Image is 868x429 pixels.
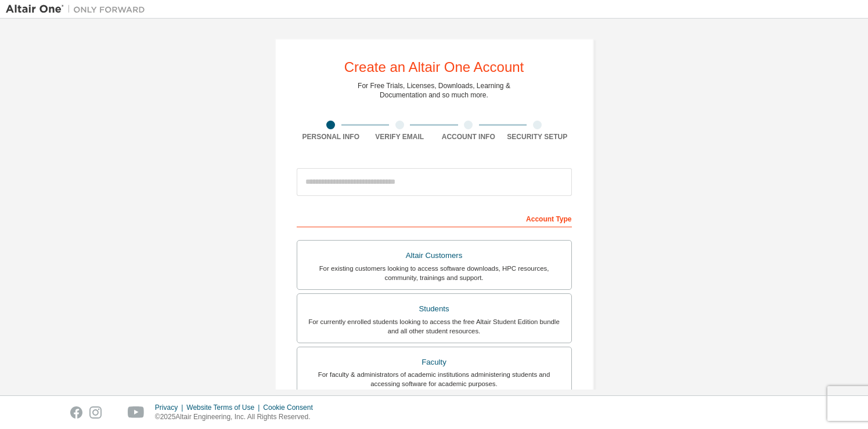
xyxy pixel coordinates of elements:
[503,132,572,141] div: Security Setup
[70,406,82,419] img: facebook.svg
[304,301,564,317] div: Students
[434,132,503,141] div: Account Info
[297,209,572,227] div: Account Type
[304,354,564,370] div: Faculty
[89,406,102,419] img: instagram.svg
[344,60,524,74] div: Create an Altair One Account
[304,317,564,336] div: For currently enrolled students looking to access the free Altair Student Edition bundle and all ...
[297,132,366,141] div: Personal Info
[6,3,151,15] img: Altair One
[263,403,319,412] div: Cookie Consent
[358,81,510,100] div: For Free Trials, Licenses, Downloads, Learning & Documentation and so much more.
[304,248,564,264] div: Altair Customers
[155,403,186,412] div: Privacy
[155,412,320,422] p: © 2025 Altair Engineering, Inc. All Rights Reserved.
[128,406,145,419] img: youtube.svg
[304,370,564,388] div: For faculty & administrators of academic institutions administering students and accessing softwa...
[304,264,564,282] div: For existing customers looking to access software downloads, HPC resources, community, trainings ...
[186,403,263,412] div: Website Terms of Use
[365,132,434,141] div: Verify Email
